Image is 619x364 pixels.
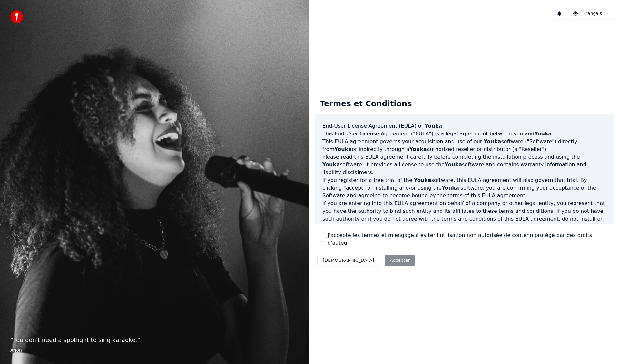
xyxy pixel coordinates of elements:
[414,177,431,183] span: Youka
[10,347,299,354] footer: Anon
[445,162,462,168] span: Youka
[315,94,417,114] div: Termes et Conditions
[409,146,427,152] span: Youka
[328,231,609,247] label: J'accepte les termes et m'engage à éviter l'utilisation non autorisée de contenu protégé par des ...
[322,153,606,176] p: Please read this EULA agreement carefully before completing the installation process and using th...
[322,200,606,231] p: If you are entering into this EULA agreement on behalf of a company or other legal entity, you re...
[425,123,442,129] span: Youka
[334,146,352,152] span: Youka
[442,185,459,191] span: Youka
[534,131,552,137] span: Youka
[317,255,379,266] button: [DEMOGRAPHIC_DATA]
[484,138,501,144] span: Youka
[322,130,606,138] p: This End-User License Agreement ("EULA") is a legal agreement between you and
[10,10,23,23] img: youka
[322,162,340,168] span: Youka
[10,336,299,345] p: “ You don't need a spotlight to sing karaoke. ”
[322,122,606,130] h3: End-User License Agreement (EULA) of
[322,176,606,200] p: If you register for a free trial of the software, this EULA agreement will also govern that trial...
[322,138,606,153] p: This EULA agreement governs your acquisition and use of our software ("Software") directly from o...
